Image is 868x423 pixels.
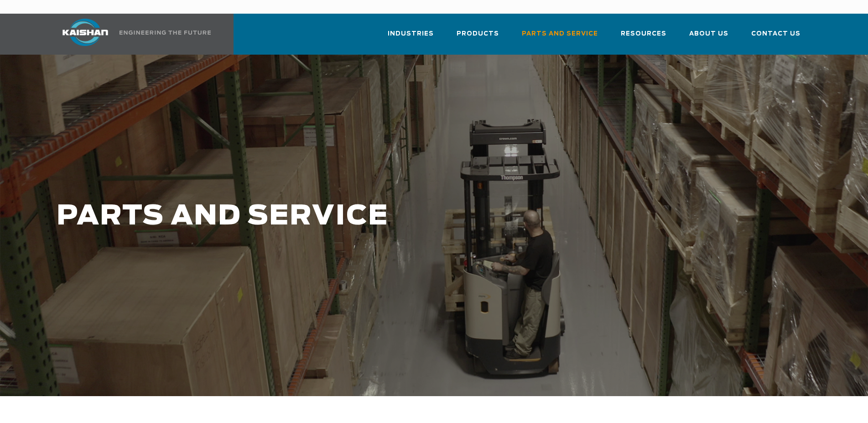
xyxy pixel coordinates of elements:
a: Industries [388,22,434,53]
span: Industries [388,29,434,39]
a: Kaishan USA [51,14,213,55]
a: Resources [621,22,666,53]
span: Products [457,29,499,39]
img: kaishan logo [51,19,120,46]
h1: PARTS AND SERVICE [57,201,684,232]
img: Engineering the future [120,31,211,35]
span: Parts and Service [522,29,598,39]
a: About Us [689,22,728,53]
a: Contact Us [751,22,800,53]
span: Resources [621,29,666,39]
a: Parts and Service [522,22,598,53]
a: Products [457,22,499,53]
span: About Us [689,29,728,39]
span: Contact Us [751,29,800,39]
